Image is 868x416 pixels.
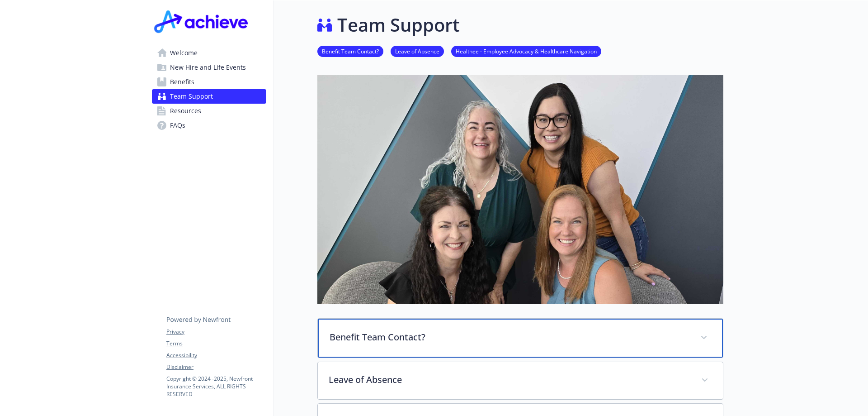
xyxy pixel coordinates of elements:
a: Terms [166,339,266,348]
a: Resources [152,104,266,118]
a: New Hire and Life Events [152,60,266,75]
a: Privacy [166,328,266,336]
span: Team Support [170,89,213,104]
p: Leave of Absence [329,373,690,387]
a: Benefits [152,75,266,89]
a: Disclaimer [166,363,266,371]
h1: Team Support [337,11,460,38]
p: Copyright © 2024 - 2025 , Newfront Insurance Services, ALL RIGHTS RESERVED [166,375,266,398]
a: Healthee - Employee Advocacy & Healthcare Navigation [451,47,601,55]
div: Benefit Team Contact? [318,319,723,358]
span: New Hire and Life Events [170,60,246,75]
a: Welcome [152,46,266,60]
span: FAQs [170,118,185,133]
img: team support page banner [317,75,723,303]
a: Team Support [152,89,266,104]
span: Resources [170,104,201,118]
span: Welcome [170,46,198,60]
a: FAQs [152,118,266,133]
a: Benefit Team Contact? [317,47,383,55]
div: Leave of Absence [318,362,723,399]
span: Benefits [170,75,194,89]
a: Leave of Absence [391,47,444,55]
p: Benefit Team Contact? [330,330,689,344]
a: Accessibility [166,351,266,359]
